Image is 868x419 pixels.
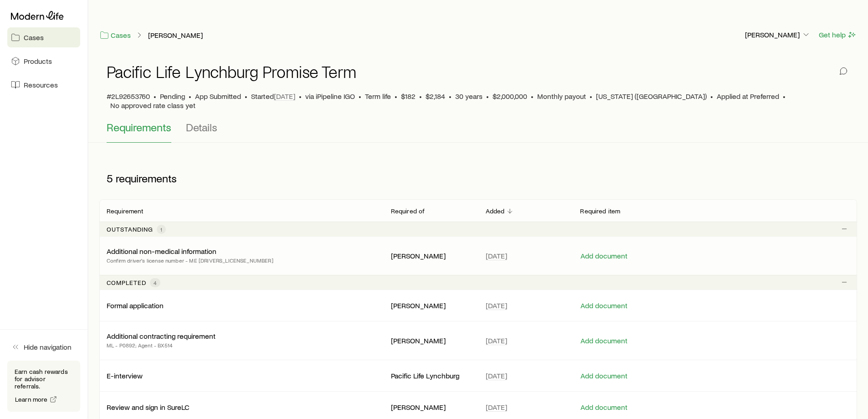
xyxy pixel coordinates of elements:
p: Started [251,92,295,101]
p: Required of [391,207,425,215]
span: #2L92653760 [107,92,150,101]
p: Additional contracting requirement [107,331,216,341]
p: Review and sign in SureLC [107,403,190,412]
span: $2,000,000 [493,92,527,101]
span: Term life [365,92,391,101]
div: Earn cash rewards for advisor referrals.Learn more [7,361,80,412]
span: Details [186,121,217,134]
p: Formal application [107,301,164,310]
span: • [299,92,302,101]
p: Pacific Life Lynchburg [391,371,471,380]
span: 4 [154,279,157,286]
span: 1 [160,226,162,233]
p: Pending [160,92,185,101]
p: E-interview [107,371,143,380]
p: ML - P0892; Agent - BX514 [107,341,216,350]
span: • [359,92,361,101]
a: Resources [7,75,80,95]
span: • [419,92,422,101]
span: Learn more [15,396,48,403]
span: App Submitted [195,92,241,101]
span: • [531,92,534,101]
p: [PERSON_NAME] [745,30,811,39]
button: Add document [580,372,628,380]
span: Hide navigation [24,342,72,352]
button: Add document [580,301,628,310]
a: Cases [99,30,131,41]
span: Cases [24,33,44,42]
h1: Pacific Life Lynchburg Promise Term [107,62,356,81]
span: Requirements [107,121,171,134]
span: 30 years [455,92,483,101]
p: Completed [107,279,146,286]
span: [DATE] [486,251,507,260]
p: Confirm driver's license number - ME [DRIVERS_LICENSE_NUMBER] [107,256,273,265]
span: [DATE] [486,403,507,412]
span: • [245,92,247,101]
button: Hide navigation [7,337,80,357]
span: [US_STATE] ([GEOGRAPHIC_DATA]) [596,92,707,101]
span: • [590,92,592,101]
p: Required item [580,207,620,215]
button: Get help [818,30,857,40]
p: [PERSON_NAME] [391,251,471,260]
p: [PERSON_NAME] [391,301,471,310]
div: Application details tabs [107,121,850,143]
span: • [154,92,156,101]
p: Requirement [107,207,143,215]
span: Resources [24,80,58,89]
span: via iPipeline IGO [305,92,355,101]
a: Products [7,51,80,71]
span: • [449,92,452,101]
span: [DATE] [486,336,507,345]
span: [DATE] [486,371,507,380]
span: $182 [401,92,416,101]
span: [DATE] [486,301,507,310]
p: [PERSON_NAME] [391,336,471,345]
button: [PERSON_NAME] [745,30,811,41]
a: [PERSON_NAME] [148,31,203,40]
button: Add document [580,336,628,345]
p: Additional non-medical information [107,247,216,256]
span: Monthly payout [537,92,586,101]
span: • [189,92,191,101]
span: • [395,92,397,101]
span: • [486,92,489,101]
span: No approved rate class yet [110,101,195,110]
span: [DATE] [274,92,295,101]
p: Earn cash rewards for advisor referrals. [15,368,73,390]
p: [PERSON_NAME] [391,403,471,412]
span: Applied at Preferred [717,92,779,101]
span: requirements [116,172,177,185]
span: $2,184 [426,92,445,101]
button: Add document [580,403,628,412]
span: Products [24,57,52,66]
p: Added [486,207,505,215]
a: Cases [7,27,80,47]
p: Outstanding [107,226,153,233]
span: • [710,92,713,101]
span: • [783,92,786,101]
button: Add document [580,252,628,260]
span: 5 [107,172,113,185]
